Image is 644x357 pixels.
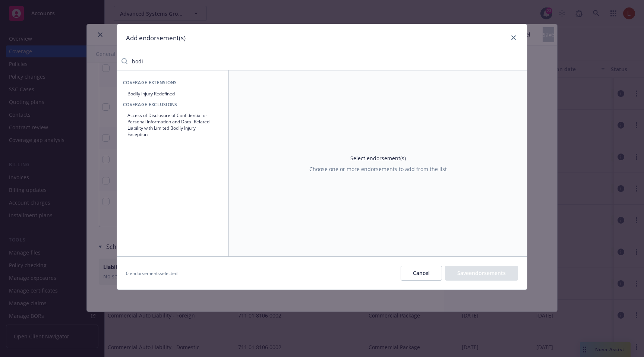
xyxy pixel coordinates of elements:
[121,58,127,64] svg: Search
[126,33,186,43] h1: Add endorsement(s)
[123,101,222,108] span: Coverage Exclusions
[126,270,177,277] span: 0 endorsements selected
[123,109,222,141] button: Access of Disclosure of Confidential or Personal Information and Data- Related Liability with Lim...
[309,154,447,173] div: Select endorsement(s)
[401,266,442,281] button: Cancel
[309,165,447,173] span: Choose one or more endorsements to add from the list
[123,88,222,100] button: Bodily Injury Redefined
[127,54,527,69] input: Filter endorsements...
[509,33,518,42] a: close
[123,79,222,86] span: Coverage Extensions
